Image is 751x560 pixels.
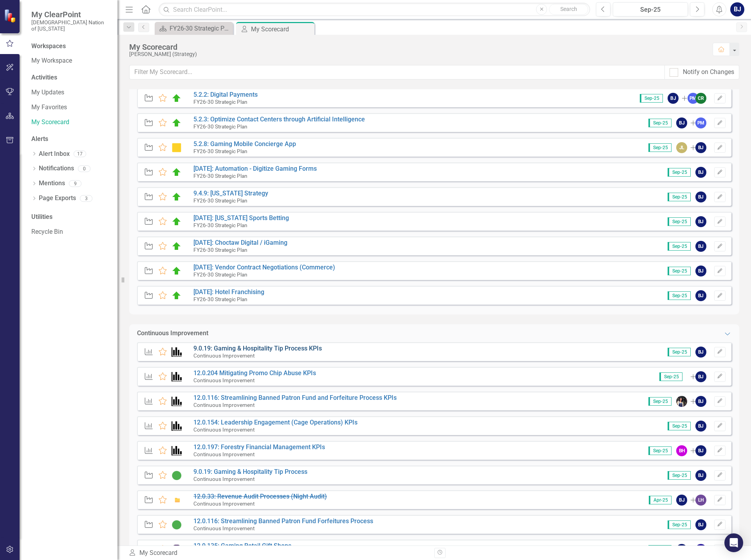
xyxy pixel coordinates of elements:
span: Sep-25 [648,119,672,127]
span: Sep-25 [668,520,691,529]
span: Search [560,6,577,12]
span: My ClearPoint [31,10,110,19]
div: BJ [676,495,687,506]
input: Filter My Scorecard... [129,65,665,79]
input: Search ClearPoint... [159,3,590,16]
small: FY26-30 Strategic Plan [193,173,247,179]
span: Sep-25 [668,242,691,251]
div: Sep-25 [616,5,685,14]
span: Sep-25 [648,143,672,152]
div: BJ [695,396,706,407]
img: Performance Management [172,446,182,455]
small: Continuous Improvement [193,426,255,433]
div: 3 [80,195,92,202]
div: Workspaces [31,42,66,51]
div: BJ [695,445,706,456]
a: My Updates [31,88,110,97]
span: Sep-25 [648,545,672,554]
small: Continuous Improvement [193,476,255,482]
small: Continuous Improvement [193,402,255,408]
a: 12.0.33: Revenue Audit Processes (Night Audit) [193,493,327,500]
span: Sep-25 [668,422,691,430]
span: Sep-25 [668,267,691,275]
a: My Workspace [31,56,110,65]
div: Alerts [31,135,110,144]
img: Performance Management [172,372,182,381]
small: Continuous Improvement [193,352,255,359]
a: [DATE]: Hotel Franchising [193,288,264,296]
div: BJ [695,266,706,276]
span: Sep-25 [659,372,682,381]
img: On Target [172,118,182,128]
div: BJ [695,142,706,153]
div: BJ [695,421,706,432]
img: On Target [172,242,182,251]
small: Continuous Improvement [193,525,255,531]
div: BJ [676,544,687,555]
div: BJ [695,167,706,178]
div: FY26-30 Strategic Plan [170,23,231,33]
a: [DATE]: Choctaw Digital / iGaming [193,239,287,246]
div: 0 [78,165,90,172]
a: [DATE]: Automation - Digitize Gaming Forms [193,165,317,172]
img: Caution [172,143,182,152]
img: Performance Management [172,397,182,406]
img: Layla Freeman [676,396,687,407]
div: BJ [695,290,706,301]
div: 9 [69,180,81,187]
div: BJ [695,470,706,481]
div: BJ [695,241,706,252]
span: Sep-25 [668,348,691,356]
span: Sep-25 [668,291,691,300]
img: On Target [172,217,182,226]
span: Apr-25 [649,496,672,504]
div: My Scorecard [129,43,705,51]
a: Recycle Bin [31,228,110,237]
img: CI Action Plan Approved/In Progress [172,520,182,529]
a: 5.2.2: Digital Payments [193,91,258,98]
div: My Scorecard [128,549,428,558]
span: Sep-25 [648,397,672,406]
a: 12.0.116: Streamlining Banned Patron Fund and Forfeiture Process KPIs [193,394,397,401]
span: Sep-25 [648,446,672,455]
div: Open Intercom Messenger [724,533,743,552]
div: BJ [676,117,687,128]
div: BJ [695,371,706,382]
img: On Target [172,94,182,103]
a: Page Exports [39,194,76,203]
img: Performance Management [172,347,182,357]
div: PM [695,117,706,128]
span: Sep-25 [668,217,691,226]
button: BJ [730,2,744,16]
a: Mentions [39,179,65,188]
img: On Target [172,291,182,300]
small: Continuous Improvement [193,451,255,457]
img: On Target [172,168,182,177]
small: FY26-30 Strategic Plan [193,222,247,228]
img: Performance Management [172,421,182,431]
a: 12.0.197: Forestry Financial Management KPIs [193,443,325,451]
small: [DEMOGRAPHIC_DATA] Nation of [US_STATE] [31,19,110,32]
img: On Target [172,192,182,202]
small: Continuous Improvement [193,500,255,507]
a: [DATE]: [US_STATE] Sports Betting [193,214,289,222]
img: CI Action Plan Approved/In Progress [172,471,182,480]
a: Notifications [39,164,74,173]
button: Sep-25 [613,2,688,16]
div: Activities [31,73,110,82]
a: 12.0.154: Leadership Engagement (Cage Operations) KPIs [193,419,357,426]
span: Sep-25 [640,94,663,103]
div: CR [695,93,706,104]
div: BJ [695,347,706,358]
small: FY26-30 Strategic Plan [193,99,247,105]
span: Sep-25 [668,193,691,201]
span: Sep-25 [668,471,691,480]
a: 12.0.116: Streamlining Banned Patron Fund Forfeitures Process [193,517,373,525]
a: My Scorecard [31,118,110,127]
small: FY26-30 Strategic Plan [193,271,247,278]
small: FY26-30 Strategic Plan [193,123,247,130]
a: 5.2.8: Gaming Mobile Concierge App [193,140,296,148]
div: PM [688,93,699,104]
img: CI In Progress [172,545,182,554]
